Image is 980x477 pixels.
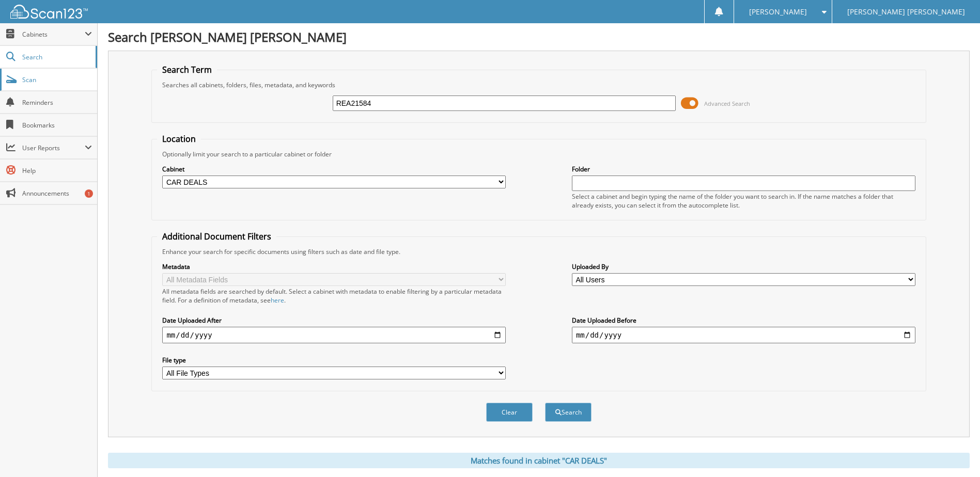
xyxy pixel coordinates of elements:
[22,98,92,107] span: Reminders
[108,453,970,468] div: Matches found in cabinet "CAR DEALS"
[108,28,970,45] h1: Search [PERSON_NAME] [PERSON_NAME]
[157,150,920,158] div: Optionally limit your search to a particular cabinet or folder
[572,165,915,173] label: Folder
[22,189,92,198] span: Announcements
[157,81,920,89] div: Searches all cabinets, folders, files, metadata, and keywords
[22,75,92,84] span: Scan
[22,53,90,61] span: Search
[572,192,915,210] div: Select a cabinet and begin typing the name of the folder you want to search in. If the name match...
[157,133,201,145] legend: Location
[157,64,217,75] legend: Search Term
[162,165,506,173] label: Cabinet
[22,144,85,152] span: User Reports
[162,356,506,364] label: File type
[10,5,88,19] img: scan123-logo-white.svg
[486,403,533,422] button: Clear
[847,9,965,15] span: [PERSON_NAME] [PERSON_NAME]
[85,189,93,198] div: 1
[157,247,920,256] div: Enhance your search for specific documents using filters such as date and file type.
[162,316,506,325] label: Date Uploaded After
[22,121,92,130] span: Bookmarks
[162,287,506,305] div: All metadata fields are searched by default. Select a cabinet with metadata to enable filtering b...
[157,231,276,242] legend: Additional Document Filters
[572,262,915,271] label: Uploaded By
[22,166,92,175] span: Help
[749,9,807,15] span: [PERSON_NAME]
[271,296,284,305] a: here
[545,403,592,422] button: Search
[162,262,506,271] label: Metadata
[22,30,85,39] span: Cabinets
[572,316,915,325] label: Date Uploaded Before
[572,327,915,343] input: end
[162,327,506,343] input: start
[704,100,750,107] span: Advanced Search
